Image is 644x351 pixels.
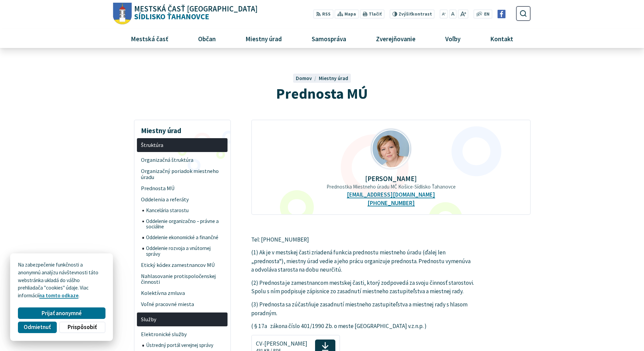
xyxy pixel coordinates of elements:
span: Miestny úrad [243,29,284,48]
span: Odmietnuť [24,324,51,331]
a: Logo Sídlisko Ťahanovce, prejsť na domovskú stránku. [113,3,258,25]
a: Nahlasovanie protispoločenskej činnosti [137,271,228,288]
span: Voľby [443,29,463,48]
p: ( § 17a zákona číslo 401/1990 Zb. o meste [GEOGRAPHIC_DATA] v.z.n.p. ) [251,322,479,331]
button: Nastaviť pôvodnú veľkosť písma [449,9,456,19]
a: Služby [137,312,228,326]
a: Voľby [433,29,473,48]
a: Štruktúra [137,138,228,152]
a: Miestny úrad [233,29,294,48]
a: Domov [296,75,319,81]
p: (2) Prednosta je zamestnancom mestskej časti, ktorý zodpovedá za svoju činnosť starostovi. Spolu ... [251,279,479,296]
span: Prijať anonymné [42,310,82,317]
a: Mestská časť [118,29,181,48]
span: Oddelenie rozvoja a vnútornej správy [146,243,224,259]
span: Sídlisko Ťahanovce [132,5,258,21]
a: Kancelária starostu [142,205,228,216]
p: (1) Ak je v mestskej časti zriadená funkcia prednostu miestneho úradu (ďalej len „prednosta“), mi... [251,248,479,274]
a: Organizačný poriadok miestneho úradu [137,166,228,183]
a: Oddelenie organizačno – právne a sociálne [142,216,228,232]
span: Štruktúra [141,140,224,151]
a: Prednosta MÚ [137,183,228,194]
a: Etický kódex zamestnancov MÚ [137,259,228,271]
a: Kolektívna zmluva [137,288,228,299]
span: Mapa [344,11,356,18]
span: Služby [141,314,224,325]
span: kontrast [399,11,432,17]
span: Zvýšiť [399,11,412,17]
a: Kontakt [478,29,526,48]
span: Organizačný poriadok miestneho úradu [141,166,224,183]
a: EN [482,11,492,18]
a: Oddelenie ekonomické a finančné [142,232,228,243]
span: Prednosta MÚ [141,183,224,194]
a: RSS [313,9,333,19]
span: Kancelária starostu [146,205,224,216]
span: CV-[PERSON_NAME] [256,341,307,347]
span: RSS [322,11,331,18]
button: Zvýšiťkontrast [389,9,434,19]
span: Elektronické služby [141,329,224,340]
p: [PERSON_NAME] [262,175,520,182]
span: Oddelenie organizačno – právne a sociálne [146,216,224,232]
p: Na zabezpečenie funkčnosti a anonymnú analýzu návštevnosti táto webstránka ukladá do vášho prehli... [18,261,105,300]
span: Zverejňovanie [373,29,418,48]
a: Ústredný portál verejnej správy [142,340,228,351]
span: Domov [296,75,312,81]
span: Kolektívna zmluva [141,288,224,299]
a: Zverejňovanie [364,29,428,48]
p: Tel: [PHONE_NUMBER] [251,235,479,244]
span: Ústredný portál verejnej správy [146,340,224,351]
a: Voľné pracovné miesta [137,299,228,310]
a: Miestny úrad [319,75,348,81]
a: Organizačná štruktúra [137,154,228,166]
img: Prejsť na domovskú stránku [113,3,132,25]
a: Samospráva [300,29,359,48]
a: Oddelenia a referáty [137,194,228,205]
span: Organizačná štruktúra [141,154,224,166]
button: Zväčšiť veľkosť písma [458,9,468,19]
p: Prednostka Miestneho úradu MČ Košice-Sídlisko Ťahanovce [262,184,520,190]
button: Odmietnuť [18,322,56,333]
span: Tlačiť [369,11,382,17]
span: Voľné pracovné miesta [141,299,224,310]
a: Elektronické služby [137,329,228,340]
a: Oddelenie rozvoja a vnútornej správy [142,243,228,259]
button: Tlačiť [360,9,384,19]
span: Oddelenie ekonomické a finančné [146,232,224,243]
a: Mapa [335,9,359,19]
a: na tomto odkaze [39,292,78,299]
button: Prispôsobiť [59,322,105,333]
span: Kontakt [488,29,516,48]
img: Zemkov__ [371,129,411,169]
span: Mestská časť [128,29,171,48]
span: EN [484,11,490,18]
a: Občan [186,29,228,48]
p: (3) Prednosta sa zúčastňuje zasadnutí miestneho zastupiteľstva a miestnej rady s hlasom poradným. [251,300,479,318]
a: [EMAIL_ADDRESS][DOMAIN_NAME] [347,191,435,198]
span: Oddelenia a referáty [141,194,224,205]
span: Občan [195,29,218,48]
h3: Miestny úrad [137,122,228,136]
span: Prispôsobiť [68,324,97,331]
a: [PHONE_NUMBER] [367,200,415,207]
span: Prednosta MÚ [276,84,368,103]
span: Mestská časť [GEOGRAPHIC_DATA] [134,5,258,13]
button: Zmenšiť veľkosť písma [440,9,448,19]
span: Etický kódex zamestnancov MÚ [141,259,224,271]
button: Prijať anonymné [18,307,105,319]
img: Prejsť na Facebook stránku [497,10,506,18]
span: Nahlasovanie protispoločenskej činnosti [141,271,224,288]
span: Samospráva [309,29,349,48]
